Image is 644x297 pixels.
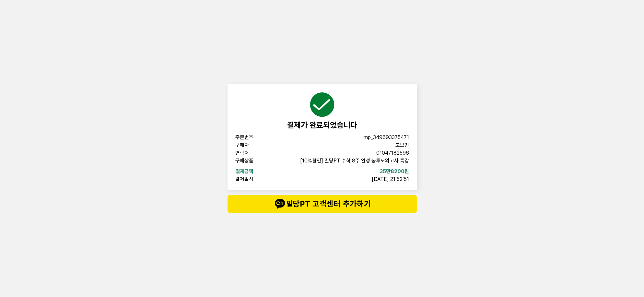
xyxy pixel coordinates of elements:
span: 35만8200원 [380,169,409,174]
img: talk [273,197,286,210]
span: 결제일시 [235,177,277,182]
img: succeed [309,92,335,118]
span: 연락처 [235,150,277,156]
span: 고보민 [395,143,409,148]
span: 결제금액 [235,169,277,174]
span: 밀당PT 고객센터 추가하기 [240,197,404,210]
span: 주문번호 [235,135,277,140]
span: 01047182596 [376,150,409,156]
button: talk밀당PT 고객센터 추가하기 [228,195,417,213]
span: imp_349693375471 [363,135,409,140]
span: 결제가 완료되었습니다 [287,120,357,130]
span: [10%할인] 밀당PT 수학 8주 완성 봉투모의고사 특강 [300,158,409,163]
span: 구매자 [235,143,277,148]
span: 구매상품 [235,158,277,163]
span: [DATE] 21:52:51 [372,177,409,182]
